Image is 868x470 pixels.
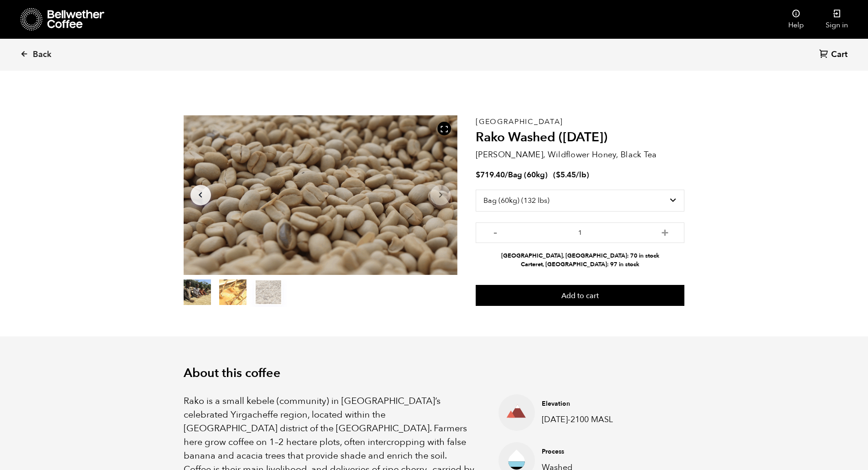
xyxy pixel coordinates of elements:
[184,366,685,381] h2: About this coffee
[576,170,586,180] span: /lb
[476,170,505,180] bdi: 719.40
[831,49,847,60] span: Cart
[476,130,684,145] h2: Rako Washed ([DATE])
[33,49,51,60] span: Back
[476,252,684,260] li: [GEOGRAPHIC_DATA], [GEOGRAPHIC_DATA]: 70 in stock
[542,413,628,426] p: [DATE]-2100 MASL
[542,399,628,408] h4: Elevation
[476,149,684,161] p: [PERSON_NAME], Wildflower Honey, Black Tea
[556,170,576,180] bdi: 5.45
[819,49,850,61] a: Cart
[505,170,508,180] span: /
[476,285,684,306] button: Add to cart
[659,227,671,236] button: +
[556,170,560,180] span: $
[476,260,684,269] li: Carteret, [GEOGRAPHIC_DATA]: 97 in stock
[476,170,480,180] span: $
[489,227,501,236] button: -
[542,447,628,456] h4: Process
[508,170,548,180] span: Bag (60kg)
[553,170,589,180] span: ( )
